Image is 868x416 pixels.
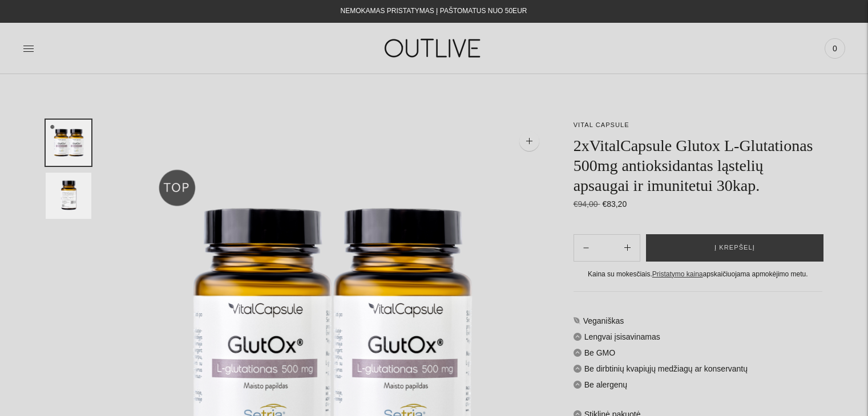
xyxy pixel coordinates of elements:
[341,5,527,18] div: NEMOKAMAS PRISTATYMAS Į PAŠTOMATUS NUO 50EUR
[362,28,505,68] img: OUTLIVE
[574,136,822,195] h1: 2xVitalCapsule Glutox L-Glutationas 500mg antioksidantas ląstelių apsaugai ir imunitetui 30kap.
[598,239,615,256] input: Product quantity
[574,234,598,262] button: Add product quantity
[574,121,629,128] a: VITAL CAPSULE
[46,120,91,166] button: Translation missing: en.general.accessibility.image_thumbail
[615,234,640,262] button: Subtract product quantity
[652,270,703,278] a: Pristatymo kaina
[825,36,845,61] a: 0
[646,234,823,262] button: Į krepšelį
[827,40,843,56] span: 0
[714,242,755,254] span: Į krepšelį
[602,199,627,209] span: €83,20
[46,173,91,219] button: Translation missing: en.general.accessibility.image_thumbail
[574,268,822,280] div: Kaina su mokesčiais. apskaičiuojama apmokėjimo metu.
[574,199,600,209] s: €94,00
